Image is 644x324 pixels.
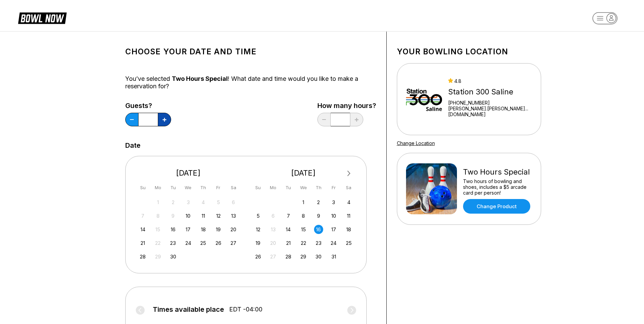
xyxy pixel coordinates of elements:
label: Date [125,142,141,149]
div: Choose Saturday, October 18th, 2025 [344,225,353,234]
div: Station 300 Saline [448,87,532,96]
div: Choose Saturday, October 4th, 2025 [344,198,353,207]
div: 4.8 [448,78,532,84]
div: Sa [229,183,238,192]
div: Fr [214,183,223,192]
div: Not available Monday, October 27th, 2025 [269,252,278,261]
div: Choose Saturday, September 27th, 2025 [229,238,238,248]
div: Choose Friday, October 3rd, 2025 [329,198,338,207]
div: Choose Tuesday, October 28th, 2025 [284,252,293,261]
div: Choose Sunday, September 28th, 2025 [138,252,147,261]
div: Su [138,183,147,192]
div: Not available Monday, September 8th, 2025 [153,211,163,220]
div: Choose Tuesday, October 7th, 2025 [284,211,293,220]
div: Choose Sunday, October 5th, 2025 [254,211,263,220]
div: Mo [269,183,278,192]
div: Fr [329,183,338,192]
span: Times available place [153,306,224,313]
div: month 2025-10 [253,197,354,261]
div: Choose Friday, October 31st, 2025 [329,252,338,261]
div: Choose Wednesday, October 22nd, 2025 [299,238,308,248]
div: Not available Monday, October 20th, 2025 [269,238,278,248]
div: Choose Thursday, October 2nd, 2025 [314,198,323,207]
div: Th [199,183,208,192]
div: [DATE] [136,168,241,178]
a: Change Location [397,140,435,146]
h1: Your bowling location [397,47,541,56]
div: Choose Friday, September 19th, 2025 [214,225,223,234]
div: Choose Sunday, September 14th, 2025 [138,225,147,234]
div: Choose Thursday, October 30th, 2025 [314,252,323,261]
div: Mo [153,183,163,192]
div: Choose Sunday, October 12th, 2025 [254,225,263,234]
div: Tu [168,183,178,192]
a: Change Product [463,199,530,214]
div: Choose Thursday, September 11th, 2025 [199,211,208,220]
div: Choose Thursday, October 16th, 2025 [314,225,323,234]
div: Choose Tuesday, October 21st, 2025 [284,238,293,248]
div: Tu [284,183,293,192]
div: Not available Sunday, September 7th, 2025 [138,211,147,220]
h1: Choose your Date and time [125,47,376,56]
div: We [299,183,308,192]
div: Choose Tuesday, September 23rd, 2025 [168,238,178,248]
div: Choose Saturday, September 13th, 2025 [229,211,238,220]
div: Choose Saturday, September 20th, 2025 [229,225,238,234]
div: Not available Friday, September 5th, 2025 [214,198,223,207]
span: Two Hours Special [172,75,228,82]
div: Not available Monday, September 22nd, 2025 [153,238,163,248]
div: Not available Saturday, September 6th, 2025 [229,198,238,207]
div: Not available Wednesday, September 3rd, 2025 [184,198,193,207]
div: Choose Thursday, September 18th, 2025 [199,225,208,234]
div: Choose Friday, October 17th, 2025 [329,225,338,234]
div: [PHONE_NUMBER] [448,100,532,106]
div: Choose Sunday, October 19th, 2025 [254,238,263,248]
div: Choose Thursday, September 25th, 2025 [199,238,208,248]
div: Not available Monday, September 29th, 2025 [153,252,163,261]
div: Choose Friday, September 26th, 2025 [214,238,223,248]
div: Not available Tuesday, September 2nd, 2025 [168,198,178,207]
div: You’ve selected ! What date and time would you like to make a reservation for? [125,75,376,90]
span: EDT -04:00 [229,306,262,313]
div: Su [254,183,263,192]
div: Choose Wednesday, October 29th, 2025 [299,252,308,261]
div: Not available Monday, October 13th, 2025 [269,225,278,234]
div: Th [314,183,323,192]
div: Sa [344,183,353,192]
div: Choose Saturday, October 11th, 2025 [344,211,353,220]
img: Two Hours Special [406,163,457,214]
div: Choose Thursday, October 23rd, 2025 [314,238,323,248]
div: Choose Friday, October 24th, 2025 [329,238,338,248]
div: Choose Wednesday, October 15th, 2025 [299,225,308,234]
div: Choose Wednesday, September 24th, 2025 [184,238,193,248]
div: Choose Friday, September 12th, 2025 [214,211,223,220]
div: We [184,183,193,192]
div: Two hours of bowling and shoes, includes a $5 arcade card per person! [463,178,532,196]
div: Choose Thursday, October 9th, 2025 [314,211,323,220]
div: [DATE] [251,168,356,178]
div: Choose Tuesday, September 16th, 2025 [168,225,178,234]
div: Not available Monday, October 6th, 2025 [269,211,278,220]
button: Next Month [344,168,354,179]
div: Not available Tuesday, September 9th, 2025 [168,211,178,220]
div: Choose Tuesday, September 30th, 2025 [168,252,178,261]
div: Choose Sunday, October 26th, 2025 [254,252,263,261]
div: Not available Monday, September 1st, 2025 [153,198,163,207]
div: Not available Thursday, September 4th, 2025 [199,198,208,207]
div: Choose Sunday, September 21st, 2025 [138,238,147,248]
div: Two Hours Special [463,167,532,177]
div: Choose Friday, October 10th, 2025 [329,211,338,220]
div: Choose Wednesday, September 10th, 2025 [184,211,193,220]
div: Choose Wednesday, October 1st, 2025 [299,198,308,207]
div: Choose Tuesday, October 14th, 2025 [284,225,293,234]
label: Guests? [125,102,171,109]
a: [PERSON_NAME].[PERSON_NAME]...[DOMAIN_NAME] [448,106,532,117]
div: Choose Saturday, October 25th, 2025 [344,238,353,248]
div: Choose Wednesday, October 8th, 2025 [299,211,308,220]
div: month 2025-09 [137,197,239,261]
label: How many hours? [317,102,376,109]
div: Choose Wednesday, September 17th, 2025 [184,225,193,234]
div: Not available Monday, September 15th, 2025 [153,225,163,234]
img: Station 300 Saline [406,74,442,125]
